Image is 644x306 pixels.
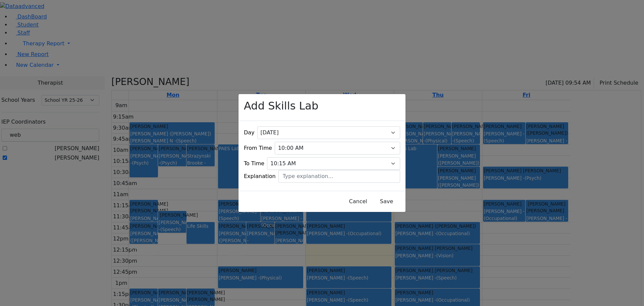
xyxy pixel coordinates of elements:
button: Close [345,195,372,208]
label: From Time [244,144,272,152]
label: Explanation [244,172,276,180]
label: Day [244,129,255,137]
input: Type explanation... [278,170,400,183]
label: To Time [244,160,264,168]
button: Save [372,195,401,208]
h2: Add Skills Lab [244,99,318,112]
